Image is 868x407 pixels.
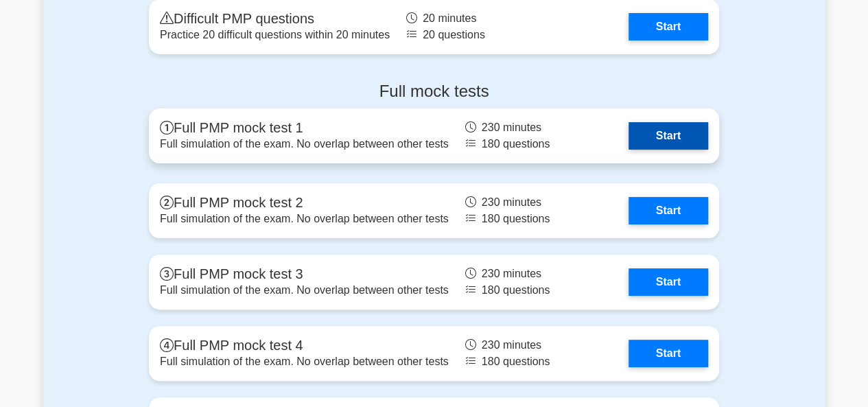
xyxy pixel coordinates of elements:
a: Start [629,122,708,150]
a: Start [629,13,708,40]
h4: Full mock tests [149,82,719,102]
a: Start [629,268,708,296]
a: Start [629,340,708,367]
a: Start [629,197,708,224]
